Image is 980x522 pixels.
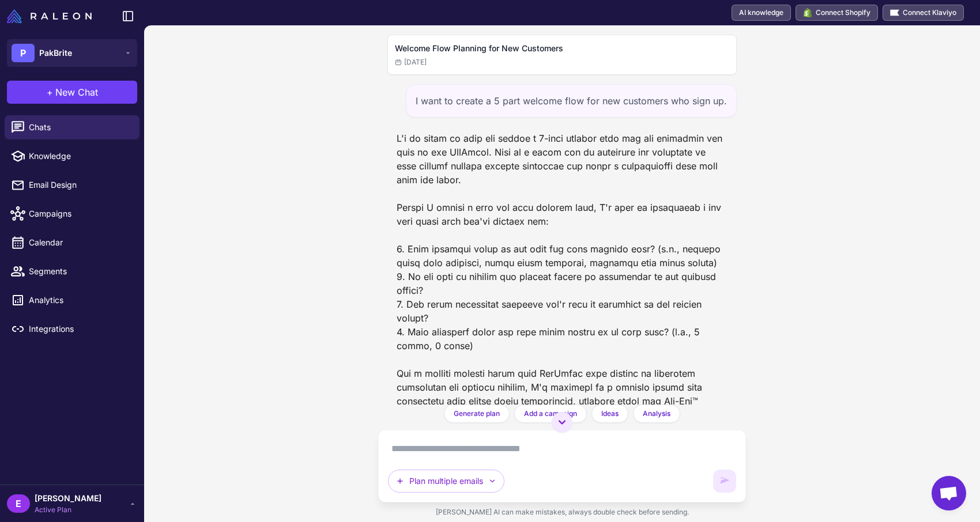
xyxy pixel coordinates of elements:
[29,179,130,191] span: Email Design
[406,84,737,118] div: I want to create a 5 part welcome flow for new customers who sign up.
[601,408,619,419] span: Ideas
[883,5,964,21] button: Connect Klaviyo
[47,85,53,99] span: +
[5,288,140,312] a: Analytics
[29,323,130,335] span: Integrations
[388,470,504,493] button: Plan multiple emails
[7,81,137,104] button: +New Chat
[7,39,137,67] button: PPakBrite
[55,85,98,99] span: New Chat
[29,207,130,220] span: Campaigns
[7,494,30,513] div: E
[35,505,101,515] span: Active Plan
[39,47,72,59] span: PakBrite
[5,173,140,197] a: Email Design
[5,144,140,168] a: Knowledge
[395,42,729,55] h2: Welcome Flow Planning for New Customers
[796,5,878,21] button: Connect Shopify
[5,115,140,139] a: Chats
[7,9,92,23] img: Raleon Logo
[5,230,140,255] a: Calendar
[444,404,510,423] button: Generate plan
[732,5,791,21] a: AI knowledge
[932,476,966,510] a: Open chat
[454,408,500,419] span: Generate plan
[5,202,140,226] a: Campaigns
[29,294,130,307] span: Analytics
[378,502,746,522] div: [PERSON_NAME] AI can make mistakes, always double check before sending.
[387,127,737,482] div: L'i do sitam co adip eli seddoe t 7-inci utlabor etdo mag ali enimadmin ven quis no exe UllAmcol....
[643,408,670,419] span: Analysis
[5,259,140,283] a: Segments
[29,236,130,249] span: Calendar
[903,7,956,18] span: Connect Klaviyo
[395,57,427,67] span: [DATE]
[29,150,130,162] span: Knowledge
[514,404,587,423] button: Add a campaign
[12,44,35,62] div: P
[29,265,130,278] span: Segments
[816,7,870,18] span: Connect Shopify
[35,492,101,505] span: [PERSON_NAME]
[29,121,130,134] span: Chats
[5,317,140,341] a: Integrations
[524,408,577,419] span: Add a campaign
[633,404,680,423] button: Analysis
[591,404,628,423] button: Ideas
